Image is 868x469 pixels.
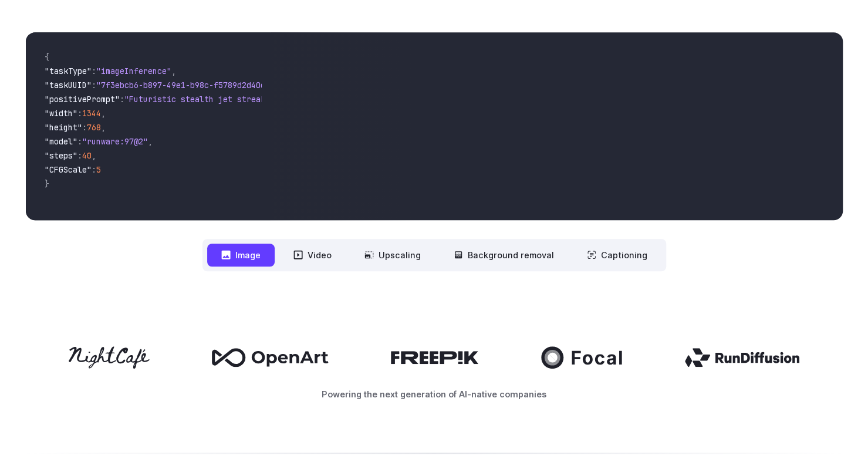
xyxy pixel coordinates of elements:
span: "width" [45,108,77,119]
span: "runware:97@2" [82,136,148,147]
span: : [77,150,82,161]
span: : [92,80,96,90]
span: , [92,150,96,161]
span: { [45,52,49,62]
button: Video [279,244,346,266]
span: "imageInference" [96,66,171,76]
span: : [77,136,82,147]
span: , [148,136,153,147]
span: 40 [82,150,92,161]
span: : [92,164,96,175]
span: "7f3ebcb6-b897-49e1-b98c-f5789d2d40d7" [96,80,275,90]
span: 1344 [82,108,101,119]
span: : [82,122,87,133]
span: "positivePrompt" [45,94,120,104]
span: "height" [45,122,82,133]
span: "taskType" [45,66,92,76]
span: , [101,122,106,133]
span: "taskUUID" [45,80,92,90]
span: : [92,66,96,76]
span: 768 [87,122,101,133]
button: Background removal [440,244,568,266]
button: Image [207,244,275,266]
span: } [45,178,49,189]
span: : [77,108,82,119]
p: Powering the next generation of AI-native companies [26,387,843,401]
span: "steps" [45,150,77,161]
span: "model" [45,136,77,147]
span: , [171,66,176,76]
span: : [120,94,124,104]
button: Upscaling [350,244,435,266]
span: 5 [96,164,101,175]
span: "Futuristic stealth jet streaking through a neon-lit cityscape with glowing purple exhaust" [124,94,552,104]
span: "CFGScale" [45,164,92,175]
button: Captioning [573,244,661,266]
span: , [101,108,106,119]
